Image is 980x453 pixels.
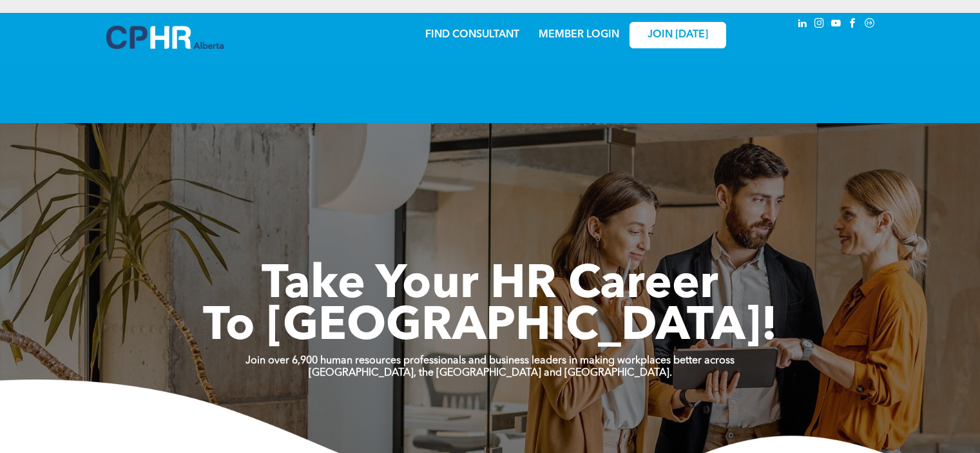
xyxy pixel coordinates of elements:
a: Social network [863,16,877,34]
a: linkedin [796,16,810,34]
strong: [GEOGRAPHIC_DATA], the [GEOGRAPHIC_DATA] and [GEOGRAPHIC_DATA]. [309,368,672,378]
a: facebook [846,16,860,34]
strong: Join over 6,900 human resources professionals and business leaders in making workplaces better ac... [245,356,735,366]
a: instagram [812,16,827,34]
span: To [GEOGRAPHIC_DATA]! [203,304,778,351]
a: FIND CONSULTANT [425,30,519,40]
span: JOIN [DATE] [648,29,708,41]
img: A blue and white logo for cp alberta [106,26,224,49]
a: youtube [829,16,843,34]
a: JOIN [DATE] [629,22,726,48]
a: MEMBER LOGIN [539,30,619,40]
span: Take Your HR Career [262,262,718,309]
